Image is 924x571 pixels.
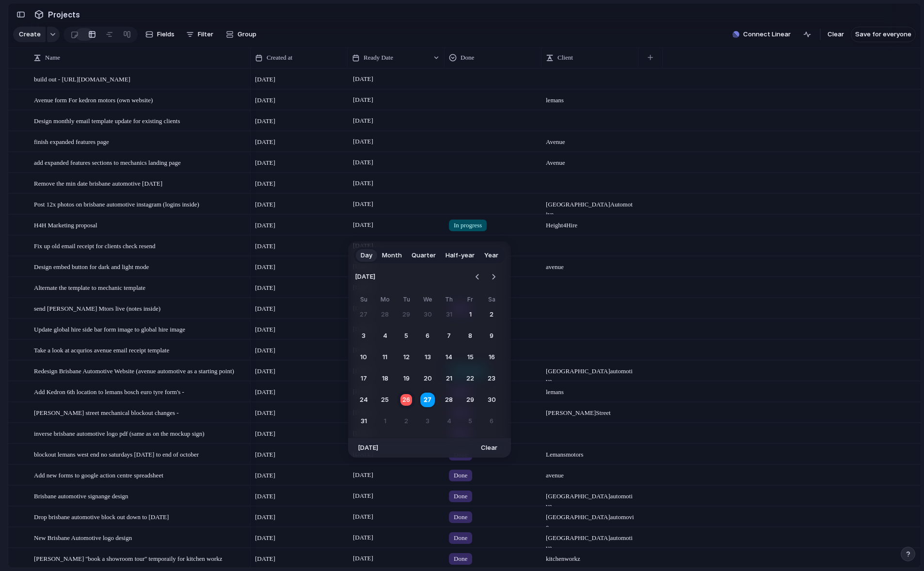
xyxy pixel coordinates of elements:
[398,295,415,306] th: Tuesday
[462,370,479,387] button: Friday, August 22nd, 2025
[355,295,500,430] table: August 2025
[398,412,415,430] button: Tuesday, September 2nd, 2025
[481,443,497,453] span: Clear
[355,412,372,430] button: Sunday, August 31st, 2025
[462,349,479,366] button: Friday, August 15th, 2025
[398,391,415,409] button: Today, Tuesday, August 26th, 2025
[462,391,479,409] button: Friday, August 29th, 2025
[355,327,372,345] button: Sunday, August 3rd, 2025
[483,391,500,409] button: Saturday, August 30th, 2025
[471,270,484,284] button: Go to the Previous Month
[419,295,436,306] th: Wednesday
[440,391,458,409] button: Thursday, August 28th, 2025
[462,412,479,430] button: Friday, September 5th, 2025
[446,251,475,260] span: Half-year
[398,327,415,345] button: Tuesday, August 5th, 2025
[419,306,436,323] button: Wednesday, July 30th, 2025
[483,370,500,387] button: Saturday, August 23rd, 2025
[398,306,415,323] button: Tuesday, July 29th, 2025
[355,349,372,366] button: Sunday, August 10th, 2025
[441,248,479,263] button: Half-year
[462,327,479,345] button: Friday, August 8th, 2025
[477,441,501,455] button: Clear
[419,327,436,345] button: Wednesday, August 6th, 2025
[355,295,372,306] th: Sunday
[479,248,503,263] button: Year
[419,370,436,387] button: Wednesday, August 20th, 2025
[376,306,394,323] button: Monday, July 28th, 2025
[440,327,458,345] button: Thursday, August 7th, 2025
[398,349,415,366] button: Tuesday, August 12th, 2025
[376,295,394,306] th: Monday
[483,327,500,345] button: Saturday, August 9th, 2025
[419,391,436,409] button: Wednesday, August 27th, 2025, selected
[440,370,458,387] button: Thursday, August 21st, 2025
[483,349,500,366] button: Saturday, August 16th, 2025
[419,349,436,366] button: Wednesday, August 13th, 2025
[376,412,394,430] button: Monday, September 1st, 2025
[462,295,479,306] th: Friday
[361,251,372,260] span: Day
[355,370,372,387] button: Sunday, August 17th, 2025
[356,248,377,263] button: Day
[355,266,375,287] span: [DATE]
[419,412,436,430] button: Wednesday, September 3rd, 2025
[440,412,458,430] button: Thursday, September 4th, 2025
[377,248,407,263] button: Month
[462,306,479,323] button: Friday, August 1st, 2025
[376,391,394,409] button: Monday, August 25th, 2025
[355,306,372,323] button: Sunday, July 27th, 2025
[484,251,498,260] span: Year
[376,370,394,387] button: Monday, August 18th, 2025
[358,443,378,453] span: [DATE]
[487,270,500,284] button: Go to the Next Month
[440,349,458,366] button: Thursday, August 14th, 2025
[398,370,415,387] button: Tuesday, August 19th, 2025
[483,306,500,323] button: Saturday, August 2nd, 2025
[483,412,500,430] button: Saturday, September 6th, 2025
[376,327,394,345] button: Monday, August 4th, 2025
[407,248,441,263] button: Quarter
[440,306,458,323] button: Thursday, July 31st, 2025
[355,391,372,409] button: Sunday, August 24th, 2025
[440,295,458,306] th: Thursday
[412,251,436,260] span: Quarter
[376,349,394,366] button: Monday, August 11th, 2025
[382,251,402,260] span: Month
[483,295,500,306] th: Saturday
